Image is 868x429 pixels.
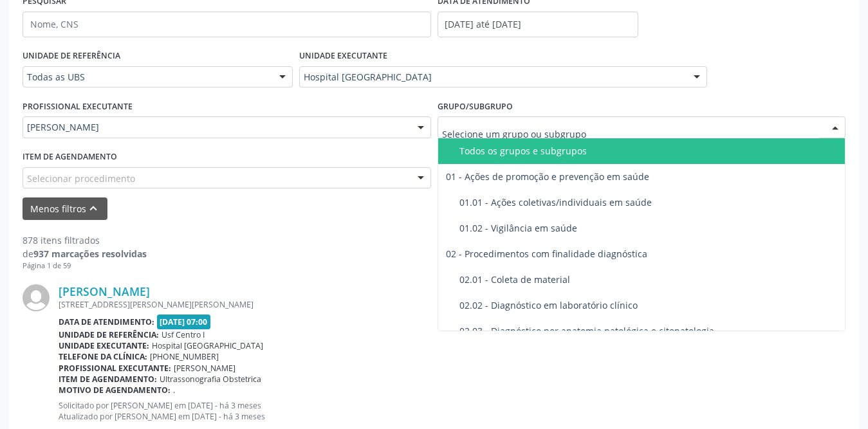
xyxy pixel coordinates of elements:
[459,197,844,208] div: 01.01 - Ações coletivas/individuais em saúde
[304,71,681,84] span: Hospital [GEOGRAPHIC_DATA]
[23,197,107,220] button: Menos filtroskeyboard_arrow_up
[23,260,147,271] div: Página 1 de 59
[459,146,844,156] div: Todos os grupos e subgrupos
[59,340,149,351] b: Unidade executante:
[59,316,154,327] b: Data de atendimento:
[299,46,387,66] label: UNIDADE EXECUTANTE
[459,275,844,285] div: 02.01 - Coleta de material
[27,121,405,134] span: [PERSON_NAME]
[446,249,844,259] div: 02 - Procedimentos com finalidade diagnóstica
[157,315,211,329] span: [DATE] 07:00
[23,96,133,116] label: PROFISSIONAL EXECUTANTE
[173,385,175,396] span: .
[162,329,205,340] span: Usf Centro I
[23,247,147,260] div: de
[152,340,263,351] span: Hospital [GEOGRAPHIC_DATA]
[27,172,135,185] span: Selecionar procedimento
[459,223,844,233] div: 01.02 - Vigilância em saúde
[23,12,431,37] input: Nome, CNS
[23,284,50,311] img: img
[150,351,219,362] span: [PHONE_NUMBER]
[33,248,147,260] strong: 937 marcações resolvidas
[438,12,638,37] input: Selecione um intervalo
[59,284,150,298] a: [PERSON_NAME]
[59,329,159,340] b: Unidade de referência:
[23,233,147,247] div: 878 itens filtrados
[446,172,844,182] div: 01 - Ações de promoção e prevenção em saúde
[23,147,117,167] label: Item de agendamento
[442,121,820,147] input: Selecione um grupo ou subgrupo
[59,351,147,362] b: Telefone da clínica:
[160,374,261,385] span: Ultrassonografia Obstetrica
[59,363,171,374] b: Profissional executante:
[438,96,513,116] label: Grupo/Subgrupo
[23,46,120,66] label: UNIDADE DE REFERÊNCIA
[59,385,171,396] b: Motivo de agendamento:
[59,400,845,422] p: Solicitado por [PERSON_NAME] em [DATE] - há 3 meses Atualizado por [PERSON_NAME] em [DATE] - há 3...
[86,201,100,215] i: keyboard_arrow_up
[459,326,844,336] div: 02.03 - Diagnóstico por anatomia patológica e citopatologia
[174,363,235,374] span: [PERSON_NAME]
[59,374,157,385] b: Item de agendamento:
[59,299,845,310] div: [STREET_ADDRESS][PERSON_NAME][PERSON_NAME]
[27,71,266,84] span: Todas as UBS
[459,300,844,311] div: 02.02 - Diagnóstico em laboratório clínico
